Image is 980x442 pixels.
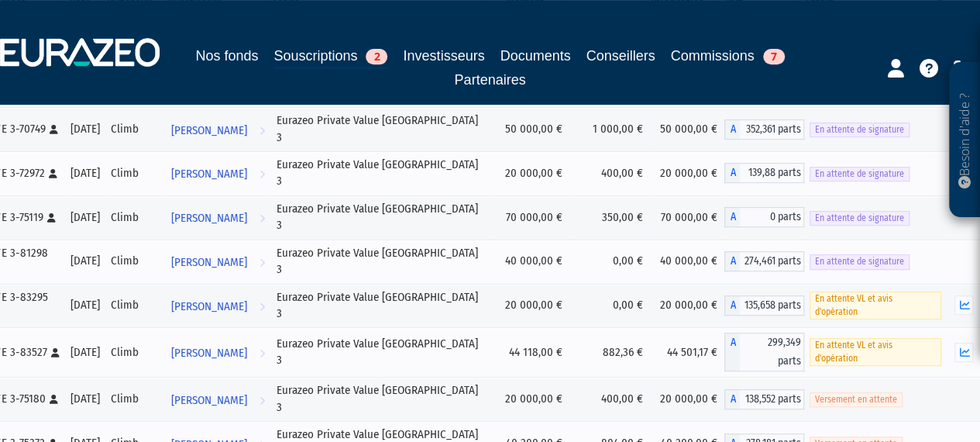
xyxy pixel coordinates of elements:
p: Besoin d'aide ? [956,71,974,210]
td: Climb [105,107,165,151]
div: A - Eurazeo Private Value Europe 3 [724,389,804,409]
span: A [724,295,740,316]
div: Eurazeo Private Value [GEOGRAPHIC_DATA] 3 [277,336,485,369]
td: 70 000,00 € [490,195,570,240]
span: A [724,163,740,183]
span: 0 parts [740,207,804,227]
i: Voir l'investisseur [260,160,265,188]
a: Investisseurs [403,45,484,67]
a: Commissions7 [671,45,785,67]
i: [Français] Personne physique [51,348,60,357]
a: [PERSON_NAME] [165,337,271,368]
div: Eurazeo Private Value [GEOGRAPHIC_DATA] 3 [277,157,485,190]
td: 1 000,00 € [570,107,651,151]
td: 50 000,00 € [650,107,724,151]
a: Nos fonds [195,45,258,67]
i: Voir l'investisseur [260,248,265,277]
span: 138,552 parts [740,389,804,409]
td: 20 000,00 € [650,377,724,421]
i: [Français] Personne physique [47,213,56,223]
div: A - Eurazeo Private Value Europe 3 [724,163,804,183]
i: [Français] Personne physique [50,395,58,404]
div: Eurazeo Private Value [GEOGRAPHIC_DATA] 3 [277,201,485,234]
span: En attente de signature [810,211,910,226]
span: [PERSON_NAME] [171,339,247,368]
i: Voir l'investisseur [260,339,265,368]
i: Voir l'investisseur [260,116,265,145]
div: A - Eurazeo Private Value Europe 3 [724,295,804,316]
a: [PERSON_NAME] [165,202,271,233]
span: A [724,207,740,227]
td: 400,00 € [570,377,651,421]
td: 20 000,00 € [650,284,724,328]
span: A [724,251,740,271]
td: 20 000,00 € [490,377,570,421]
span: En attente VL et avis d'opération [810,338,942,366]
td: Climb [105,195,165,240]
div: A - Eurazeo Private Value Europe 3 [724,119,804,140]
div: [DATE] [70,391,100,407]
span: 274,461 parts [740,251,804,271]
div: Eurazeo Private Value [GEOGRAPHIC_DATA] 3 [277,289,485,323]
span: 352,361 parts [740,119,804,140]
td: Climb [105,240,165,284]
div: [DATE] [70,121,100,137]
span: 299,349 parts [740,333,804,371]
span: En attente de signature [810,254,910,269]
td: 40 000,00 € [490,240,570,284]
td: 44 501,17 € [650,327,724,377]
a: [PERSON_NAME] [165,384,271,415]
td: 350,00 € [570,195,651,240]
div: [DATE] [70,344,100,361]
span: 2 [366,49,387,64]
td: 400,00 € [570,151,651,195]
i: Voir l'investisseur [260,386,265,415]
span: [PERSON_NAME] [171,248,247,277]
span: A [724,333,740,371]
td: 20 000,00 € [650,151,724,195]
td: Climb [105,151,165,195]
td: 882,36 € [570,327,651,377]
span: En attente de signature [810,123,910,137]
div: A - Eurazeo Private Value Europe 3 [724,333,804,371]
a: [PERSON_NAME] [165,246,271,277]
span: [PERSON_NAME] [171,160,247,188]
div: [DATE] [70,165,100,181]
span: 135,658 parts [740,295,804,316]
td: Climb [105,284,165,328]
a: Documents [500,45,571,67]
td: 40 000,00 € [650,240,724,284]
div: Eurazeo Private Value [GEOGRAPHIC_DATA] 3 [277,245,485,278]
td: 50 000,00 € [490,107,570,151]
div: [DATE] [70,209,100,226]
div: [DATE] [70,297,100,313]
span: [PERSON_NAME] [171,386,247,415]
i: [Français] Personne physique [49,169,57,178]
span: 139,88 parts [740,163,804,183]
span: A [724,119,740,140]
td: 0,00 € [570,240,651,284]
span: 7 [763,49,785,64]
span: [PERSON_NAME] [171,292,247,321]
div: A - Eurazeo Private Value Europe 3 [724,251,804,271]
td: 0,00 € [570,284,651,328]
div: Eurazeo Private Value [GEOGRAPHIC_DATA] 3 [277,382,485,416]
td: 20 000,00 € [490,151,570,195]
i: [Français] Personne physique [50,125,58,134]
span: Versement en attente [810,392,903,407]
span: En attente de signature [810,167,910,181]
a: [PERSON_NAME] [165,114,271,145]
div: [DATE] [70,253,100,269]
i: Voir l'investisseur [260,292,265,321]
a: Souscriptions2 [273,45,387,69]
a: [PERSON_NAME] [165,157,271,188]
span: [PERSON_NAME] [171,116,247,145]
td: Climb [105,377,165,421]
a: Conseillers [586,45,655,67]
div: A - Eurazeo Private Value Europe 3 [724,207,804,227]
td: 70 000,00 € [650,195,724,240]
td: Climb [105,327,165,377]
a: [PERSON_NAME] [165,290,271,321]
div: Eurazeo Private Value [GEOGRAPHIC_DATA] 3 [277,112,485,146]
span: En attente VL et avis d'opération [810,292,942,319]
